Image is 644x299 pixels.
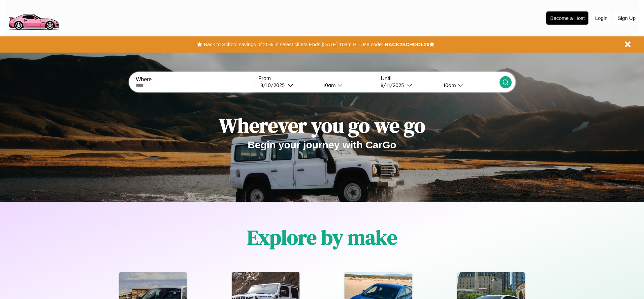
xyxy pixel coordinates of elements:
div: 8 / 10 / 2025 [260,82,288,88]
button: 8/10/2025 [258,82,318,89]
img: logo [5,3,62,32]
div: 10am [320,82,337,88]
label: Until [381,76,499,82]
button: 10am [438,82,499,89]
button: Sign Up [614,12,639,24]
b: BACK2SCHOOL20 [385,41,429,47]
h1: Explore by make [247,223,397,251]
div: 10am [440,82,458,88]
button: Login [592,12,611,24]
button: Back to School savings of 20% in select cities! Ends [DATE] 10am PT.Use code: [202,40,385,49]
div: 8 / 11 / 2025 [381,82,407,88]
label: From [258,76,377,82]
button: 10am [318,82,377,89]
button: Become a Host [546,11,588,25]
label: Where [136,77,254,83]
